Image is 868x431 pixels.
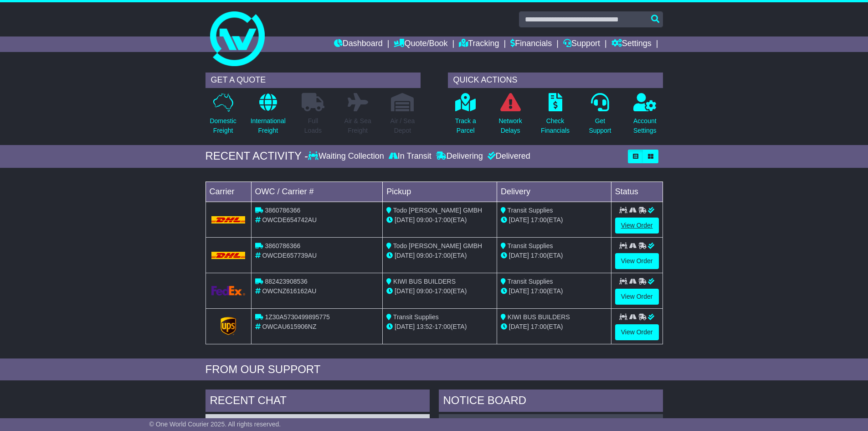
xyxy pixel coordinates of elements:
span: OWCDE654742AU [262,216,317,223]
div: In Transit [386,151,434,161]
a: Financials [510,36,552,52]
p: Domestic Freight [210,116,236,135]
a: View Order [615,289,659,305]
span: 1Z30A5730499895775 [265,313,329,321]
img: DHL.png [211,252,246,259]
span: KIWI BUS BUILDERS [393,278,456,285]
div: - (ETA) [386,251,493,260]
a: View Order [615,324,659,340]
span: [DATE] [509,323,529,330]
span: [DATE] [509,216,529,223]
span: [DATE] [395,252,415,259]
td: Carrier [205,182,251,202]
a: Support [563,36,600,52]
p: International Freight [251,116,286,135]
span: Todo [PERSON_NAME] GMBH [393,207,482,214]
span: Todo [PERSON_NAME] GMBH [393,242,482,249]
a: Dashboard [334,36,383,52]
span: 17:00 [531,252,547,259]
span: [DATE] [395,287,415,295]
div: - (ETA) [386,286,493,296]
span: 17:00 [531,323,547,330]
span: 882423908536 [265,278,307,285]
div: Waiting Collection [308,151,386,161]
a: GetSupport [588,93,611,140]
a: AccountSettings [633,93,657,140]
td: Pickup [383,182,497,202]
a: Track aParcel [455,93,477,140]
span: OWCNZ616162AU [262,287,316,295]
span: OWCAU615906NZ [262,323,316,330]
td: Status [611,182,663,202]
a: NetworkDelays [498,93,522,140]
img: DHL.png [211,216,246,223]
p: Air / Sea Depot [390,116,415,135]
p: Air & Sea Freight [344,116,371,135]
div: Delivered [485,151,530,161]
span: Transit Supplies [508,242,553,249]
span: [DATE] [395,323,415,330]
span: 13:52 [416,323,432,330]
p: Full Loads [302,116,324,135]
a: Settings [611,36,652,52]
div: GET A QUOTE [205,73,421,88]
span: 17:00 [531,216,547,223]
span: Transit Supplies [508,207,553,214]
a: Quote/Book [394,36,447,52]
div: (ETA) [501,322,607,332]
span: 17:00 [531,287,547,295]
span: 09:00 [416,287,432,295]
span: [DATE] [509,252,529,259]
div: FROM OUR SUPPORT [205,363,663,376]
a: InternationalFreight [250,93,286,140]
td: Delivery [497,182,611,202]
p: Account Settings [633,116,657,135]
div: (ETA) [501,251,607,260]
span: [DATE] [509,287,529,295]
span: KIWI BUS BUILDERS [508,313,570,321]
span: 17:00 [435,323,451,330]
span: Transit Supplies [393,313,439,321]
img: GetCarrierServiceLogo [211,286,246,296]
a: View Order [615,218,659,234]
div: QUICK ACTIONS [448,73,663,88]
div: - (ETA) [386,322,493,332]
td: OWC / Carrier # [251,182,383,202]
img: GetCarrierServiceLogo [221,317,236,335]
span: [DATE] [395,216,415,223]
span: 3860786366 [265,207,300,214]
div: (ETA) [501,215,607,225]
div: - (ETA) [386,215,493,225]
a: Tracking [459,36,499,52]
p: Track a Parcel [455,116,476,135]
span: 17:00 [435,216,451,223]
span: 09:00 [416,216,432,223]
span: 17:00 [435,252,451,259]
span: 17:00 [435,287,451,295]
div: RECENT ACTIVITY - [205,150,308,163]
p: Get Support [589,116,611,135]
a: DomesticFreight [209,93,236,140]
div: NOTICE BOARD [439,389,663,414]
span: 3860786366 [265,242,300,249]
div: RECENT CHAT [205,389,430,414]
p: Check Financials [541,116,570,135]
span: © One World Courier 2025. All rights reserved. [149,421,281,428]
div: Delivering [434,151,485,161]
div: (ETA) [501,286,607,296]
a: CheckFinancials [540,93,570,140]
span: 09:00 [416,252,432,259]
span: Transit Supplies [508,278,553,285]
span: OWCDE657739AU [262,252,317,259]
a: View Order [615,253,659,269]
p: Network Delays [498,116,522,135]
